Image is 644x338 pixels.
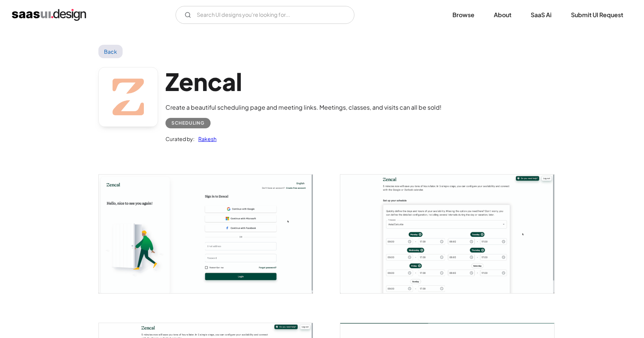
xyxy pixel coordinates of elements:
[99,175,313,293] img: 643e46c38d1560301a0feb24_Zencal%20-%20sign%20in%20page.png
[165,134,195,143] div: Curated by:
[195,134,217,143] a: Rakesh
[98,45,123,58] a: Back
[522,7,561,23] a: SaaS Ai
[176,6,354,24] form: Email Form
[176,6,354,24] input: Search UI designs you're looking for...
[443,7,483,23] a: Browse
[340,175,554,293] a: open lightbox
[99,175,313,293] a: open lightbox
[165,103,442,112] div: Create a beautiful scheduling page and meeting links. Meetings, classes, and visits can all be sold!
[340,175,554,293] img: 643e46c3c451833b3f58a181_Zencal%20-%20Setup%20schedule.png
[12,9,86,21] a: home
[171,119,205,128] div: Scheduling
[562,7,632,23] a: Submit UI Request
[165,67,442,96] h1: Zencal
[485,7,520,23] a: About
